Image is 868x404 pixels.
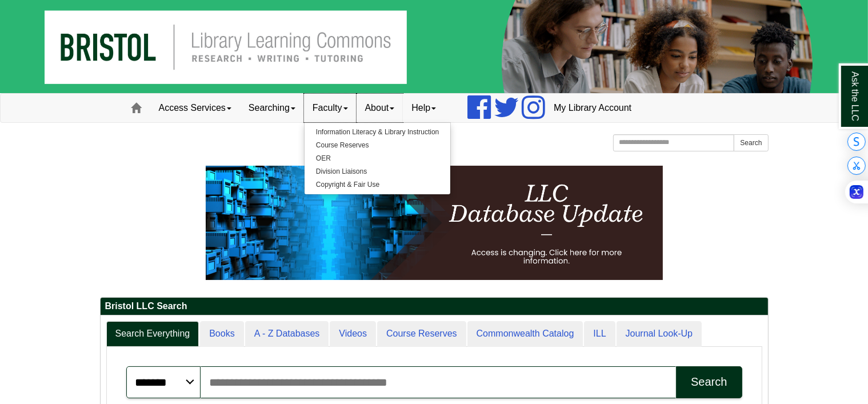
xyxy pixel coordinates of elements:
[545,94,640,122] a: My Library Account
[691,375,727,389] div: Search
[403,94,445,122] a: Help
[734,134,768,151] button: Search
[305,165,450,178] a: Division Liaisons
[357,94,403,122] a: About
[245,321,329,347] a: A - Z Databases
[330,321,376,347] a: Videos
[305,178,450,191] a: Copyright & Fair Use
[240,94,304,122] a: Searching
[676,366,742,398] button: Search
[304,94,357,122] a: Faculty
[467,321,583,347] a: Commonwealth Catalog
[305,126,450,139] a: Information Literacy & Library Instruction
[106,321,199,347] a: Search Everything
[150,94,240,122] a: Access Services
[200,321,243,347] a: Books
[584,321,615,347] a: ILL
[305,152,450,165] a: OER
[101,298,768,315] h2: Bristol LLC Search
[377,321,466,347] a: Course Reserves
[206,166,663,280] img: HTML tutorial
[305,139,450,152] a: Course Reserves
[617,321,702,347] a: Journal Look-Up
